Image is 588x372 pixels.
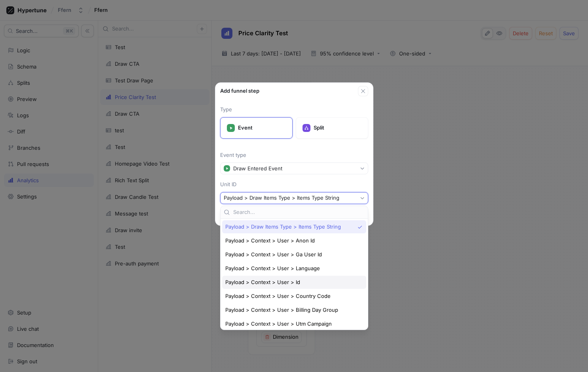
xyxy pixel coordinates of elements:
[225,293,331,300] span: Payload > Context > User > Country Code
[224,195,339,201] div: Payload > Draw Items Type > Items Type String
[233,208,365,216] input: Search...
[233,165,282,172] div: Draw Entered Event
[220,162,368,174] button: Draw Entered Event
[314,124,362,132] p: Split
[220,192,368,204] button: Payload > Draw Items Type > Items Type String
[220,106,368,114] p: Type
[220,151,368,159] p: Event type
[225,307,338,313] span: Payload > Context > User > Billing Day Group
[238,124,286,132] p: Event
[225,223,341,230] span: Payload > Draw Items Type > Items Type String
[225,265,320,272] span: Payload > Context > User > Language
[220,87,358,95] div: Add funnel step
[225,237,315,244] span: Payload > Context > User > Anon Id
[220,181,368,189] p: Unit ID
[225,279,300,286] span: Payload > Context > User > Id
[225,320,332,327] span: Payload > Context > User > Utm Campaign
[225,251,322,258] span: Payload > Context > User > Ga User Id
